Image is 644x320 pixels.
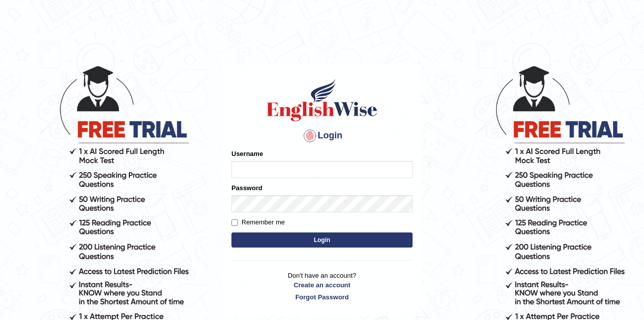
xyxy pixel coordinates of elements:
label: Password [231,183,262,193]
button: Login [231,232,413,248]
a: Create an account [231,280,413,290]
p: Don't have an account? [231,271,413,302]
a: Forgot Password [231,292,413,302]
h4: Login [231,128,413,144]
img: Logo of English Wise sign in for intelligent practice with AI [265,77,379,123]
input: Remember me [231,219,238,226]
label: Remember me [231,217,285,227]
label: Username [231,149,263,158]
